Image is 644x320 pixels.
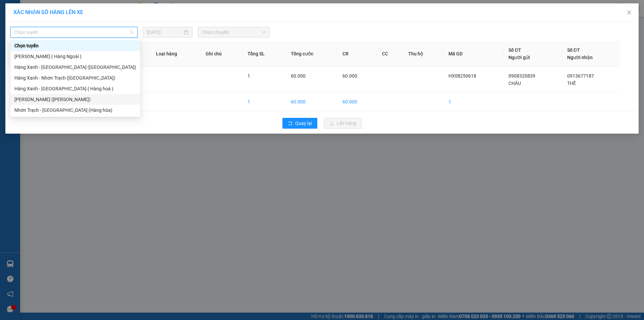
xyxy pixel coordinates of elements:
div: Hàng Xanh - Long Hải ( Hàng hoá ) [10,83,140,94]
div: Hàng Xanh ( Hàng Ngoài ) [10,51,140,62]
th: CR [337,41,377,67]
span: Số ĐT [508,47,521,53]
th: Tổng cước [285,41,337,67]
div: Hàng Xanh - Vũng Tàu (Hàng Hoá) [10,94,140,105]
div: Hàng Xanh - Nhơn Trạch (Hàng Hoá) [10,73,140,83]
div: HANG NGOAI [62,6,139,14]
span: 60.000 [342,73,357,79]
div: Chọn tuyến [14,42,136,49]
span: close [627,10,632,15]
div: Hàng Xanh - [GEOGRAPHIC_DATA] ([GEOGRAPHIC_DATA]) [14,63,136,71]
span: Gửi: [6,6,16,13]
div: 09787999968 [6,14,57,23]
div: 0976964269 [62,22,139,31]
th: Ghi chú [200,41,242,67]
span: XÁC NHẬN SỐ HÀNG LÊN XE [13,9,83,15]
span: DĐ: [62,31,72,38]
span: 1 [248,73,250,79]
span: Chọn tuyến [14,27,133,37]
span: THẾ [567,81,576,86]
span: Chọn chuyến [202,27,266,37]
div: [PERSON_NAME] ( Hàng Ngoài ) [14,53,136,60]
td: 60.000 [285,93,337,111]
div: tâm [62,14,139,22]
th: Tổng SL [242,41,285,67]
th: Mã GD [443,41,503,67]
div: [PERSON_NAME] ([PERSON_NAME]) [14,96,136,103]
span: rollback [288,121,292,126]
th: Loại hàng [151,41,200,67]
span: Người gửi [508,55,530,60]
button: Close [620,3,639,22]
button: rollbackQuay lại [282,118,317,129]
td: 1 [242,93,285,111]
span: Quay lại [295,120,312,127]
span: Nhận: [62,6,78,13]
input: 15/08/2025 [147,29,182,36]
span: HX08250618 [448,73,476,79]
span: 60.000 [291,73,306,79]
div: Nhơn Trạch - [GEOGRAPHIC_DATA] (Hàng hóa) [14,106,136,114]
div: Hàng Xanh - [GEOGRAPHIC_DATA] ( Hàng hoá ) [14,85,136,92]
span: 0913677187 [567,73,594,79]
td: 1 [7,67,37,93]
th: Thu hộ [403,41,443,67]
div: Hàng Xanh - Bà Rịa (Hàng Hoá) [10,62,140,73]
div: Hàng Xanh [6,6,57,14]
th: CC [377,41,403,67]
span: Số ĐT [567,47,580,53]
td: 60.000 [337,93,377,111]
th: STT [7,41,37,67]
span: Người nhận [567,55,593,60]
button: uploadLên hàng [324,118,362,129]
span: 0908320839 [508,73,535,79]
span: CHÂU [508,81,521,86]
td: 1 [443,93,503,111]
div: Hàng Xanh - Nhơn Trạch ([GEOGRAPHIC_DATA]) [14,74,136,82]
div: Nhơn Trạch - Hàng Xanh (Hàng hóa) [10,105,140,116]
span: [PERSON_NAME] [62,39,139,50]
div: Chọn tuyến [10,40,140,51]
